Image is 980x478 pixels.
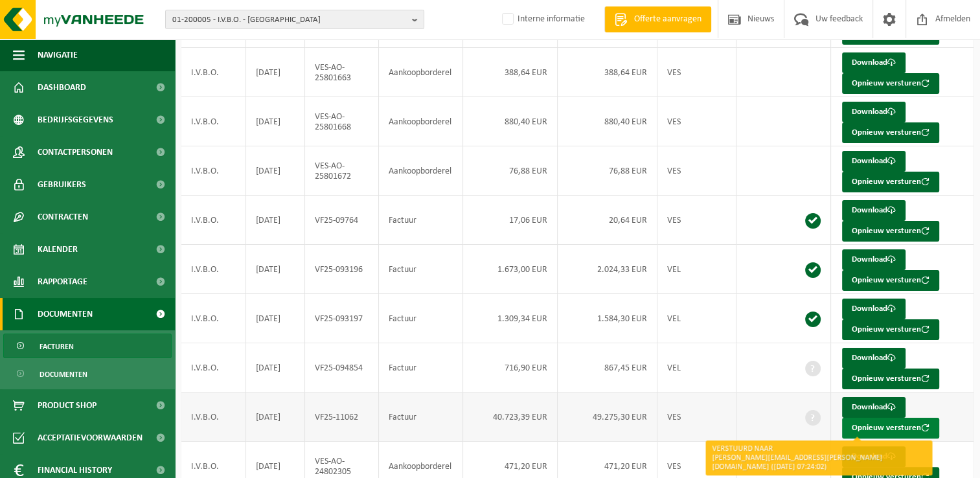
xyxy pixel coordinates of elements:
a: Download [842,52,906,73]
td: [DATE] [246,196,305,245]
span: Gebruikers [38,168,86,201]
span: Rapportage [38,266,87,298]
td: VES [657,393,736,442]
a: Download [842,348,906,369]
td: I.V.B.O. [181,343,246,393]
td: [DATE] [246,97,305,146]
button: Opnieuw versturen [842,221,939,242]
td: VF25-093197 [305,294,379,343]
td: I.V.B.O. [181,245,246,294]
td: [DATE] [246,245,305,294]
td: 76,88 EUR [463,146,558,196]
td: [DATE] [246,393,305,442]
td: Aankoopborderel [379,48,462,97]
button: Opnieuw versturen [842,319,939,340]
td: I.V.B.O. [181,196,246,245]
td: VES [657,48,736,97]
a: Download [842,446,906,467]
td: 388,64 EUR [463,48,558,97]
span: Kalender [38,233,78,266]
a: Offerte aanvragen [604,6,711,32]
a: Download [842,200,906,221]
td: 880,40 EUR [463,97,558,146]
td: 867,45 EUR [558,343,657,393]
span: Dashboard [38,71,86,104]
td: VF25-093196 [305,245,379,294]
td: Factuur [379,343,462,393]
td: 2.024,33 EUR [558,245,657,294]
td: [DATE] [246,343,305,393]
td: I.V.B.O. [181,294,246,343]
td: Factuur [379,245,462,294]
a: Download [842,299,906,319]
a: Download [842,249,906,270]
td: 1.309,34 EUR [463,294,558,343]
td: Aankoopborderel [379,97,462,146]
span: Offerte aanvragen [631,13,705,26]
a: Facturen [3,334,172,358]
td: VES [657,196,736,245]
td: 40.723,39 EUR [463,393,558,442]
td: VES-AO-25801672 [305,146,379,196]
button: Opnieuw versturen [842,270,939,291]
td: 49.275,30 EUR [558,393,657,442]
td: VES [657,146,736,196]
a: Download [842,397,906,418]
span: Contactpersonen [38,136,113,168]
td: 880,40 EUR [558,97,657,146]
span: Acceptatievoorwaarden [38,422,142,454]
td: I.V.B.O. [181,393,246,442]
span: Bedrijfsgegevens [38,104,113,136]
label: Interne informatie [499,10,585,29]
a: Download [842,102,906,122]
button: 01-200005 - I.V.B.O. - [GEOGRAPHIC_DATA] [165,10,424,29]
td: VES [657,97,736,146]
td: Factuur [379,294,462,343]
td: VF25-094854 [305,343,379,393]
td: I.V.B.O. [181,97,246,146]
button: Opnieuw versturen [842,418,939,438]
span: Product Shop [38,389,97,422]
td: 716,90 EUR [463,343,558,393]
span: Contracten [38,201,88,233]
td: 1.584,30 EUR [558,294,657,343]
button: Opnieuw versturen [842,73,939,94]
td: 20,64 EUR [558,196,657,245]
td: 76,88 EUR [558,146,657,196]
span: Navigatie [38,39,78,71]
td: VF25-09764 [305,196,379,245]
span: Documenten [40,362,87,387]
span: Documenten [38,298,93,330]
td: [DATE] [246,146,305,196]
td: VES-AO-25801668 [305,97,379,146]
a: Download [842,151,906,172]
button: Opnieuw versturen [842,172,939,192]
button: Opnieuw versturen [842,369,939,389]
td: VES-AO-25801663 [305,48,379,97]
a: Documenten [3,361,172,386]
td: VF25-11062 [305,393,379,442]
td: [DATE] [246,294,305,343]
td: I.V.B.O. [181,146,246,196]
td: I.V.B.O. [181,48,246,97]
td: 17,06 EUR [463,196,558,245]
td: Factuur [379,393,462,442]
td: VEL [657,294,736,343]
td: 388,64 EUR [558,48,657,97]
td: [DATE] [246,48,305,97]
td: Aankoopborderel [379,146,462,196]
td: VEL [657,343,736,393]
span: Facturen [40,334,74,359]
td: Factuur [379,196,462,245]
td: VEL [657,245,736,294]
td: 1.673,00 EUR [463,245,558,294]
span: 01-200005 - I.V.B.O. - [GEOGRAPHIC_DATA] [172,10,407,30]
button: Opnieuw versturen [842,122,939,143]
